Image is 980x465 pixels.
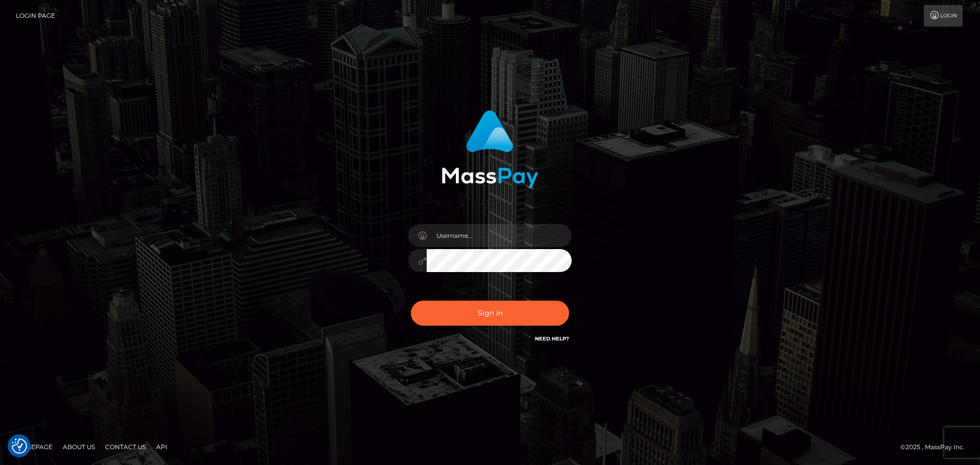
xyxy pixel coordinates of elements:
[11,439,57,455] a: Homepage
[924,5,963,27] a: Login
[16,5,55,27] a: Login Page
[12,438,27,454] img: Revisit consent button
[535,335,569,342] a: Need Help?
[59,439,99,455] a: About Us
[442,110,538,188] img: MassPay Login
[152,439,171,455] a: API
[427,224,572,247] input: Username...
[101,439,150,455] a: Contact Us
[411,301,569,326] button: Sign in
[12,438,27,454] button: Consent Preferences
[900,442,972,453] div: © 2025 , MassPay Inc.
